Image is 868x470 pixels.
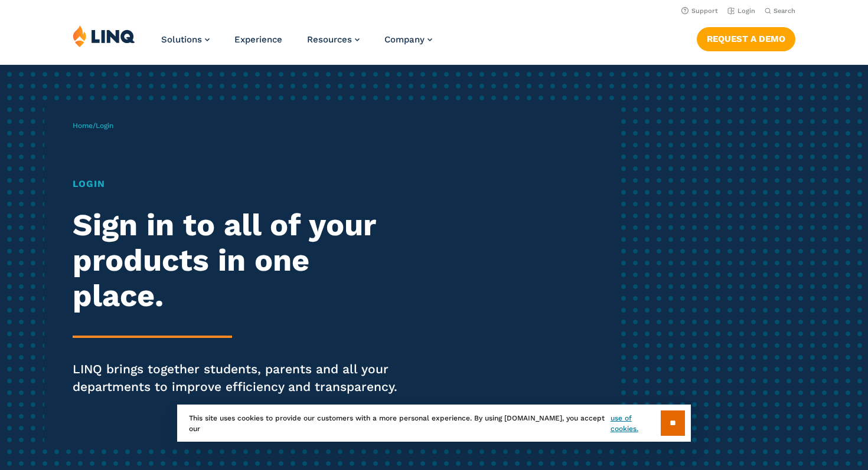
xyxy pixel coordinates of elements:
[727,7,755,15] a: Login
[774,7,795,15] span: Search
[307,34,360,45] a: Resources
[73,121,93,130] a: Home
[681,7,718,15] a: Support
[73,208,407,313] h2: Sign in to all of your products in one place.
[384,34,425,45] span: Company
[384,34,432,45] a: Company
[307,34,352,45] span: Resources
[177,405,691,442] div: This site uses cookies to provide our customers with a more personal experience. By using [DOMAIN...
[73,25,135,47] img: LINQ | K‑12 Software
[234,34,282,45] a: Experience
[161,25,432,64] nav: Primary Navigation
[697,25,795,51] nav: Button Navigation
[73,177,407,191] h1: Login
[161,34,210,45] a: Solutions
[73,360,407,396] p: LINQ brings together students, parents and all your departments to improve efficiency and transpa...
[611,413,661,434] a: use of cookies.
[96,121,113,130] span: Login
[765,6,795,15] button: Open Search Bar
[161,34,202,45] span: Solutions
[73,121,113,130] span: /
[697,27,795,51] a: Request a Demo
